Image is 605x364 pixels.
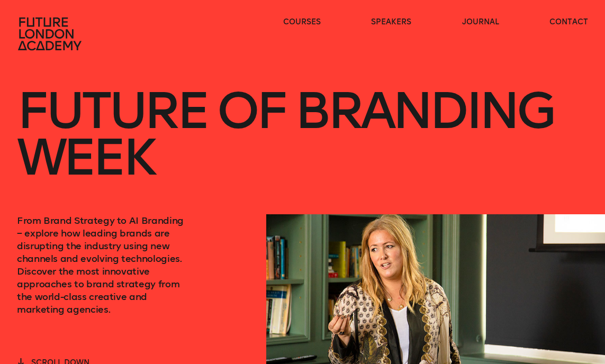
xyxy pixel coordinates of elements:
[371,17,411,28] a: speakers
[462,17,499,28] a: journal
[17,214,186,316] p: From Brand Strategy to AI Branding – explore how leading brands are disrupting the industry using...
[549,17,588,28] a: contact
[17,53,588,214] h1: Future of branding week
[283,17,321,28] a: courses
